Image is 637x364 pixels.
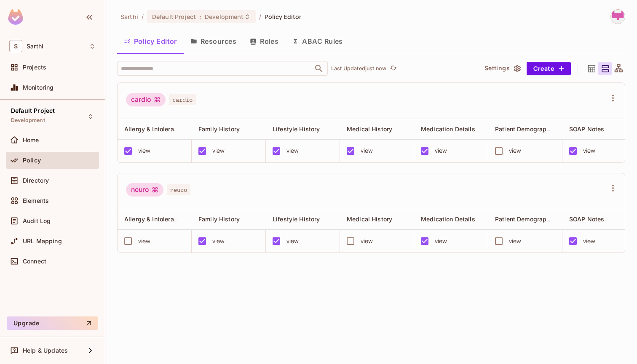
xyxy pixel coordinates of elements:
div: view [509,236,522,246]
button: refresh [388,64,398,74]
div: neuro [126,183,163,197]
button: Open [313,63,325,74]
span: Policy Editor [265,13,302,21]
p: Last Updated just now [331,65,386,72]
div: view [583,236,596,246]
div: view [212,146,225,155]
button: ABAC Rules [285,31,350,52]
span: Medication Details [421,215,475,223]
li: / [259,13,261,21]
span: : [199,13,202,20]
span: SOAP Notes [569,125,605,133]
div: view [435,146,447,155]
span: Development [205,13,244,21]
button: Roles [243,31,285,52]
li: / [142,13,144,21]
span: S [9,40,22,52]
span: Audit Log [23,218,51,224]
button: Policy Editor [117,31,184,52]
span: Allergy & Intolerance [124,215,184,223]
span: Default Project [152,13,196,21]
span: Family History [198,215,240,223]
span: SOAP Notes [569,215,605,223]
span: neuro [167,184,190,195]
div: view [212,236,225,246]
img: anjali@genworx.ai [611,10,625,24]
span: Home [23,137,39,143]
button: Create [527,62,571,75]
div: view [138,236,151,246]
span: Default Project [11,107,55,114]
span: Development [11,117,45,124]
button: Settings [481,62,523,75]
span: Directory [23,177,49,184]
span: Lifestyle History [273,125,320,133]
span: Workspace: Sarthi [27,43,43,50]
span: Click to refresh data [386,64,398,74]
div: cardio [126,93,166,106]
button: Upgrade [7,316,98,330]
span: Policy [23,157,41,164]
div: view [138,146,151,155]
span: Medication Details [421,125,475,133]
span: Help & Updates [23,347,68,354]
span: Medical History [347,215,392,223]
div: view [286,146,299,155]
div: view [286,236,299,246]
span: Connect [23,258,46,265]
span: Patient Demography [495,215,554,223]
span: cardio [169,94,196,105]
div: view [509,146,522,155]
span: Monitoring [23,84,54,91]
div: view [361,236,373,246]
span: Allergy & Intolerance [124,125,184,133]
span: Projects [23,64,46,71]
img: SReyMgAAAABJRU5ErkJggg== [8,9,23,25]
span: Elements [23,197,49,204]
span: Lifestyle History [273,215,320,223]
button: Resources [184,31,243,52]
div: view [435,236,447,246]
span: the active workspace [120,13,138,21]
span: URL Mapping [23,238,62,244]
div: view [583,146,596,155]
span: Family History [198,125,240,133]
div: view [361,146,373,155]
span: refresh [390,64,397,73]
span: Medical History [347,125,392,133]
span: Patient Demography [495,125,554,133]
